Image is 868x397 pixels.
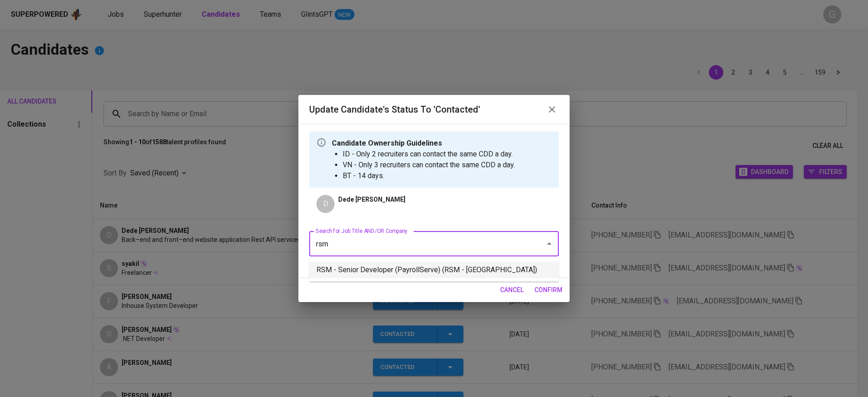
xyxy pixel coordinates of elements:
[543,237,556,250] button: Close
[309,262,559,278] li: RSM - Senior Developer (PayrollServe) (RSM - [GEOGRAPHIC_DATA])
[343,149,515,160] li: ID - Only 2 recruiters can contact the same CDD a day.
[531,282,566,298] button: confirm
[534,284,562,296] span: confirm
[343,160,515,170] li: VN - Only 3 recruiters can contact the same CDD a day.
[496,282,527,298] button: cancel
[500,284,524,296] span: cancel
[332,138,515,149] p: Candidate Ownership Guidelines
[309,102,480,117] h6: Update Candidate's Status to 'Contacted'
[343,170,515,181] li: BT - 14 days.
[338,195,406,204] p: Dede [PERSON_NAME]
[316,195,335,213] div: D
